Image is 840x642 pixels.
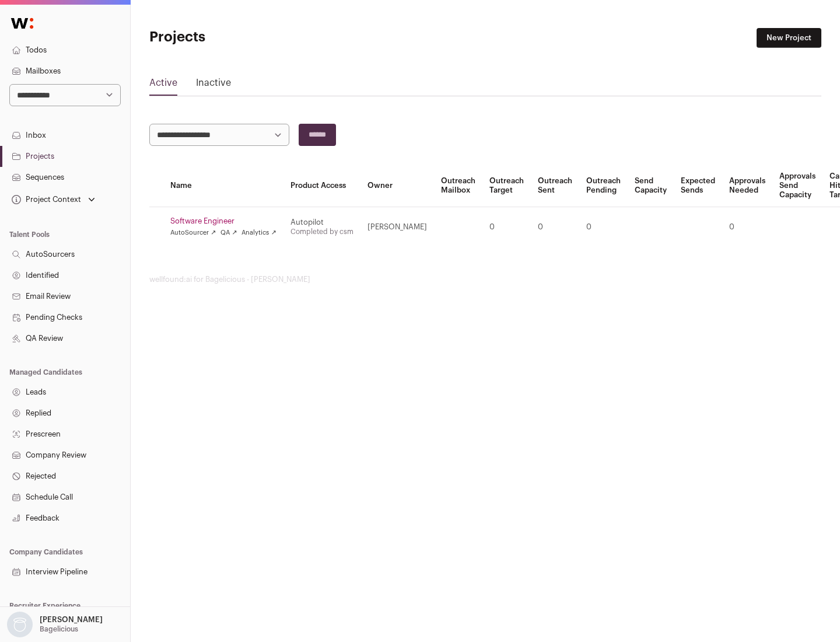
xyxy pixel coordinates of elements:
[628,165,674,207] th: Send Capacity
[283,165,360,207] th: Product Access
[772,165,822,207] th: Approvals Send Capacity
[5,612,105,637] button: Open dropdown
[7,612,33,637] img: nopic.png
[722,207,772,247] td: 0
[40,624,78,634] p: Bagelicious
[242,228,276,238] a: Analytics ↗
[290,228,353,235] a: Completed by csm
[674,165,722,207] th: Expected Sends
[149,28,373,47] h1: Projects
[757,28,821,48] a: New Project
[360,207,434,247] td: [PERSON_NAME]
[149,76,177,95] a: Active
[5,12,40,35] img: Wellfound
[40,615,103,624] p: [PERSON_NAME]
[434,165,482,207] th: Outreach Mailbox
[482,165,531,207] th: Outreach Target
[9,191,97,208] button: Open dropdown
[579,165,628,207] th: Outreach Pending
[531,207,579,247] td: 0
[196,76,231,95] a: Inactive
[170,228,216,238] a: AutoSourcer ↗
[722,165,772,207] th: Approvals Needed
[163,165,283,207] th: Name
[149,275,821,284] footer: wellfound:ai for Bagelicious - [PERSON_NAME]
[360,165,434,207] th: Owner
[482,207,531,247] td: 0
[290,218,353,227] div: Autopilot
[579,207,628,247] td: 0
[531,165,579,207] th: Outreach Sent
[9,195,81,204] div: Project Context
[170,217,276,226] a: Software Engineer
[220,228,237,238] a: QA ↗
